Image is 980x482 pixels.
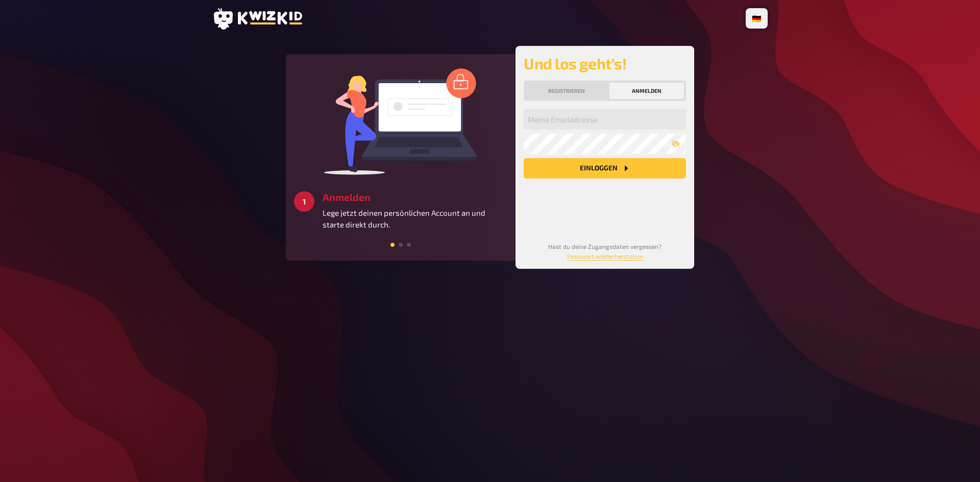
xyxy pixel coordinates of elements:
[524,54,686,72] h2: Und los geht's!
[526,83,607,99] button: Registrieren
[323,191,507,203] h3: Anmelden
[524,158,686,179] button: Einloggen
[294,191,314,212] div: 1
[748,10,766,27] li: 🇩🇪
[324,68,477,175] img: log in
[567,252,643,260] a: Passwort wiederherstellen
[548,243,661,260] small: Hast du deine Zugangsdaten vergessen?
[524,109,686,130] input: Meine Emailadresse
[609,83,684,99] button: Anmelden
[323,207,507,230] p: Lege jetzt deinen persönlichen Account an und starte direkt durch.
